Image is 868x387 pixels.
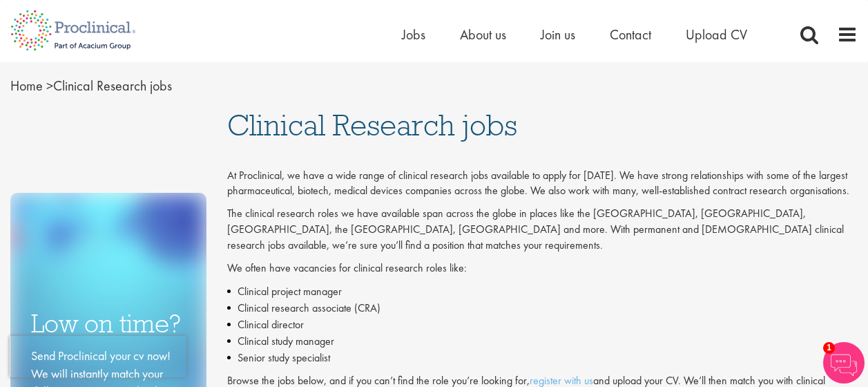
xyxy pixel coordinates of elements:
a: Jobs [402,26,425,44]
p: We often have vacancies for clinical research roles like: [227,261,858,276]
a: Upload CV [686,26,747,44]
span: Clinical Research jobs [227,106,517,144]
span: 1 [823,342,835,354]
a: About us [460,26,506,44]
li: Senior study specialist [227,350,858,366]
span: > [46,77,53,95]
h3: Low on time? [31,310,186,337]
a: Contact [610,26,651,44]
span: Clinical Research jobs [10,77,172,95]
iframe: reCAPTCHA [10,336,186,377]
li: Clinical research associate (CRA) [227,300,858,317]
p: At Proclinical, we have a wide range of clinical research jobs available to apply for [DATE]. We ... [227,168,858,200]
a: Join us [541,26,575,44]
img: Chatbot [823,342,865,384]
li: Clinical director [227,317,858,333]
li: Clinical study manager [227,333,858,350]
p: The clinical research roles we have available span across the globe in places like the [GEOGRAPHI... [227,206,858,254]
li: Clinical project manager [227,283,858,300]
a: breadcrumb link to Home [10,77,43,95]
